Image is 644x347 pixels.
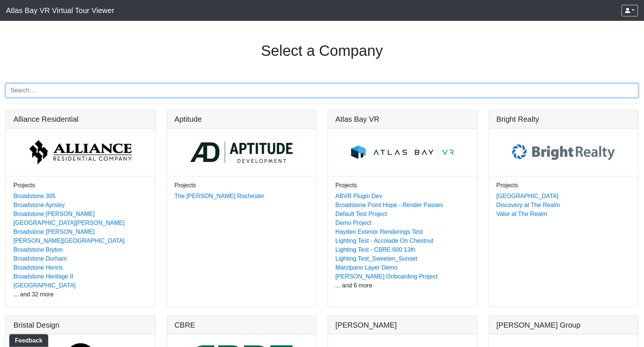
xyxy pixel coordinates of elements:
a: Hayden Exterior Renderings Test [335,229,423,235]
a: Broadstone [PERSON_NAME] [13,229,95,235]
a: Demo Project [335,220,372,226]
a: Lighting Test - CBRE 600 13th [335,246,416,253]
a: [GEOGRAPHIC_DATA] [497,193,559,199]
a: Discovery at The Realm [497,202,560,208]
a: Lighting Test - Accolade On Chestnut [335,238,434,244]
a: Marzipano Layer Demo [335,264,397,271]
a: ABVR Plugin Dev [335,193,382,199]
a: Broadstone Heritage II [13,273,73,280]
a: Broadstone Durham [13,255,67,262]
a: Broadstone 305 [13,193,56,199]
a: Default Test Project [335,211,387,217]
span: Atlas Bay VR Virtual Tour Viewer [6,3,114,18]
a: Valor at The Realm [497,211,547,217]
a: Lighting Test_Sweeten_Sunset [335,255,417,262]
a: Broadstone [PERSON_NAME][GEOGRAPHIC_DATA][PERSON_NAME] [13,211,125,226]
a: The [PERSON_NAME] Rochester [175,193,265,199]
a: Broadstone Point Hope - Render Passes [335,202,443,208]
a: [PERSON_NAME][GEOGRAPHIC_DATA] [13,238,125,244]
a: [PERSON_NAME] Onboarding Project [335,273,438,280]
a: [GEOGRAPHIC_DATA] [13,282,76,289]
a: Broadstone Ayrsley [13,202,65,208]
a: Broadstone Bryton [13,246,63,253]
h1: Select a Company [261,42,383,60]
a: Broadstone Henris [13,264,63,271]
iframe: Ybug feedback widget [6,332,50,347]
input: Search [6,83,638,98]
